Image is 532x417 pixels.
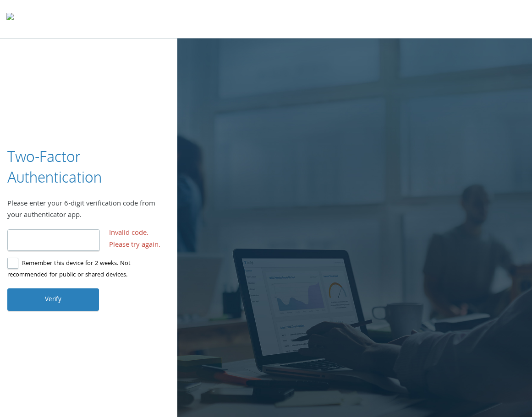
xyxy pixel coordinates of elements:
span: Invalid code. Please try again. [109,228,170,251]
label: Remember this device for 2 weeks. Not recommended for public or shared devices. [7,258,163,281]
h3: Two-Factor Authentication [7,146,170,188]
img: todyl-logo-dark.svg [6,10,14,28]
button: Verify [7,288,99,310]
div: Please enter your 6-digit verification code from your authenticator app. [7,199,170,222]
